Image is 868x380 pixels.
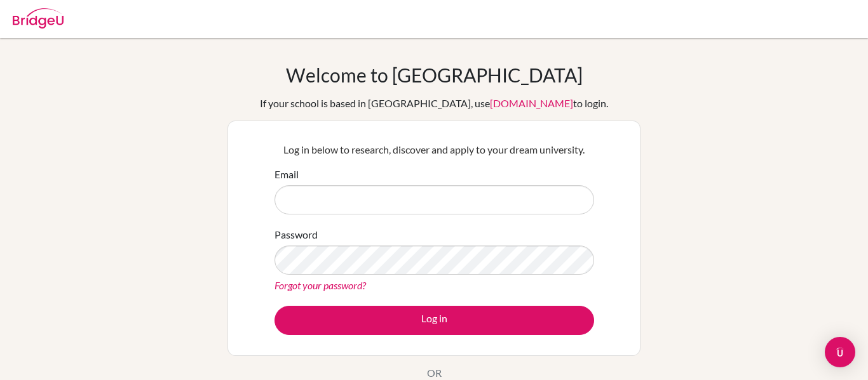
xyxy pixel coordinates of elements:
label: Password [275,227,318,242]
a: [DOMAIN_NAME] [490,97,573,109]
h1: Welcome to [GEOGRAPHIC_DATA] [286,63,583,86]
img: Bridge-U [13,8,64,29]
div: Open Intercom Messenger [825,337,855,367]
a: Forgot your password? [275,279,366,291]
p: Log in below to research, discover and apply to your dream university. [275,142,594,157]
div: If your school is based in [GEOGRAPHIC_DATA], use to login. [260,96,608,111]
button: Log in [275,306,594,335]
label: Email [275,167,299,182]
